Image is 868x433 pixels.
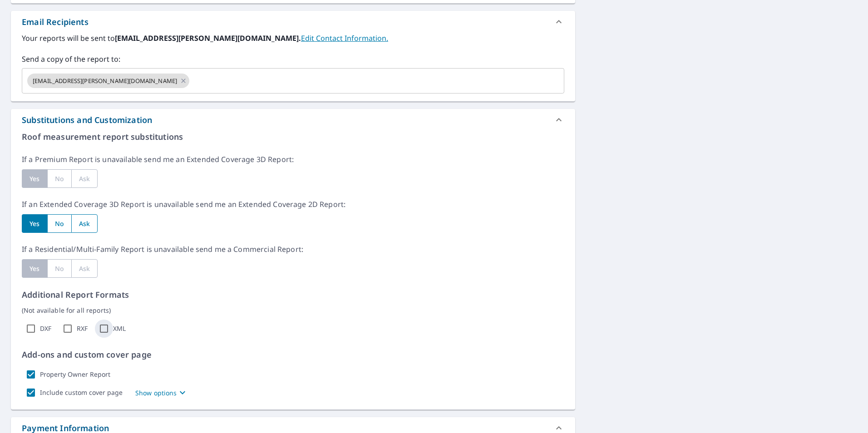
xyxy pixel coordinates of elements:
[22,349,564,361] p: Add-ons and custom cover page
[40,370,110,379] label: Property Owner Report
[27,74,189,88] div: [EMAIL_ADDRESS][PERSON_NAME][DOMAIN_NAME]
[22,154,564,165] p: If a Premium Report is unavailable send me an Extended Coverage 3D Report:
[22,54,564,64] label: Send a copy of the report to:
[11,109,575,131] div: Substitutions and Customization
[22,33,564,44] label: Your reports will be sent to
[22,289,564,301] p: Additional Report Formats
[22,305,564,315] p: (Not available for all reports)
[301,33,388,43] a: EditContactInfo
[22,244,564,255] p: If a Residential/Multi-Family Report is unavailable send me a Commercial Report:
[27,77,182,85] span: [EMAIL_ADDRESS][PERSON_NAME][DOMAIN_NAME]
[22,114,152,126] div: Substitutions and Customization
[40,325,51,333] label: DXF
[40,389,123,397] label: Include custom cover page
[22,131,564,143] p: Roof measurement report substitutions
[22,16,89,28] div: Email Recipients
[135,387,188,398] button: Show options
[135,388,177,398] p: Show options
[113,325,126,333] label: XML
[22,199,564,210] p: If an Extended Coverage 3D Report is unavailable send me an Extended Coverage 2D Report:
[77,325,88,333] label: RXF
[11,11,575,33] div: Email Recipients
[115,33,301,43] b: [EMAIL_ADDRESS][PERSON_NAME][DOMAIN_NAME].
